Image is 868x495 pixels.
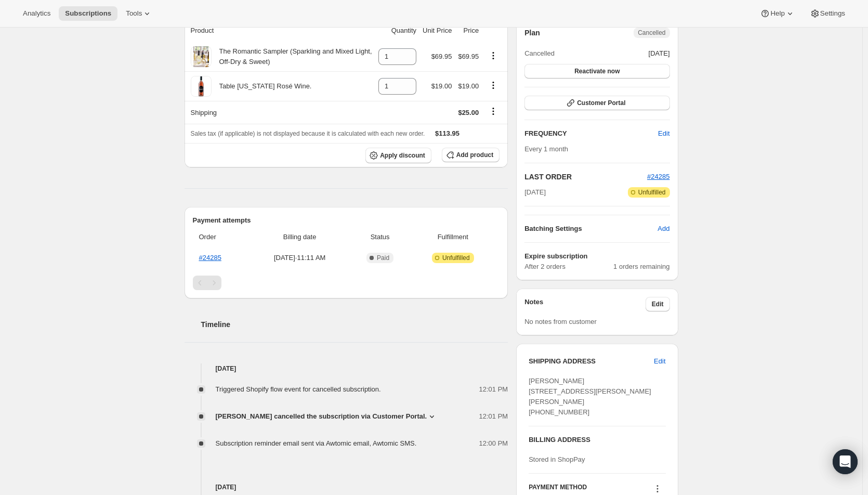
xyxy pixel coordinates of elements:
span: Status [354,232,406,242]
button: Edit [646,297,670,311]
h2: FREQUENCY [524,128,658,139]
span: Triggered Shopify flow event for cancelled subscription. [216,385,381,393]
span: $19.00 [458,82,479,90]
span: $69.95 [431,53,452,60]
th: Order [193,226,249,249]
span: Settings [820,9,845,18]
button: [PERSON_NAME] cancelled the subscription via Customer Portal. [216,411,438,422]
button: Edit [652,125,676,142]
span: [DATE] · 11:11 AM [252,253,348,263]
span: $113.95 [435,129,459,137]
span: Apply discount [380,151,425,160]
span: Cancelled [638,29,665,37]
th: Product [185,19,376,42]
h2: Payment attempts [193,215,500,226]
span: 12:01 PM [479,411,508,422]
span: $69.95 [458,53,479,60]
h3: SHIPPING ADDRESS [529,356,654,367]
span: Cancelled [524,48,555,59]
span: Stored in ShopPay [529,455,585,463]
span: 1 orders remaining [613,262,669,272]
button: Subscriptions [59,6,117,21]
a: #24285 [199,254,221,262]
span: Billing date [252,232,348,242]
h2: LAST ORDER [524,172,647,182]
span: $19.00 [431,82,452,90]
button: Product actions [485,80,502,91]
h2: Timeline [201,319,508,330]
span: [DATE] [649,48,670,59]
button: Product actions [485,50,502,61]
h3: BILLING ADDRESS [529,435,665,445]
th: Price [455,19,482,42]
span: Edit [654,356,665,367]
a: #24285 [647,173,669,180]
h2: Plan [524,28,540,38]
nav: Pagination [193,276,500,290]
div: Open Intercom Messenger [833,449,858,474]
span: After 2 orders [524,262,613,272]
button: Apply discount [365,148,431,163]
button: Add product [442,148,499,162]
span: [DATE] [524,187,546,198]
span: $25.00 [458,109,479,116]
span: Paid [377,254,389,262]
h4: [DATE] [185,363,508,374]
h6: Expire subscription [524,251,669,262]
span: 12:00 PM [479,438,508,449]
th: Unit Price [419,19,455,42]
button: Tools [120,6,159,21]
button: Add [651,220,676,237]
button: Analytics [17,6,57,21]
span: Unfulfilled [442,254,470,262]
span: Tools [126,9,142,18]
button: Reactivate now [524,64,669,79]
th: Quantity [375,19,419,42]
th: Shipping [185,101,376,124]
span: Subscriptions [65,9,111,18]
button: Settings [804,6,851,21]
span: [PERSON_NAME] cancelled the subscription via Customer Portal. [216,411,427,422]
span: [PERSON_NAME] [STREET_ADDRESS][PERSON_NAME][PERSON_NAME] [PHONE_NUMBER] [529,377,651,416]
button: Edit [648,353,672,370]
span: Every 1 month [524,145,568,153]
button: #24285 [647,172,669,182]
span: Add [657,224,669,234]
div: Table [US_STATE] Rosé Wine. [212,81,312,92]
span: Fulfillment [412,232,493,242]
span: Edit [658,128,669,139]
h4: [DATE] [185,482,508,492]
span: Help [770,9,784,18]
span: Customer Portal [577,99,625,107]
button: Customer Portal [524,96,669,110]
span: No notes from customer [524,318,597,325]
button: Shipping actions [485,106,502,117]
span: Edit [652,300,664,308]
span: Sales tax (if applicable) is not displayed because it is calculated with each new order. [191,130,425,137]
div: The Romantic Sampler (Sparkling and Mixed Light, Off-Dry & Sweet) [212,46,373,67]
span: Add product [456,151,493,159]
span: Reactivate now [574,67,620,75]
h6: Batching Settings [524,224,657,234]
span: Analytics [23,9,50,18]
button: Help [754,6,801,21]
span: 12:01 PM [479,384,508,395]
span: Unfulfilled [638,188,666,197]
span: Subscription reminder email sent via Awtomic email, Awtomic SMS. [216,439,417,447]
h3: Notes [524,297,646,311]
